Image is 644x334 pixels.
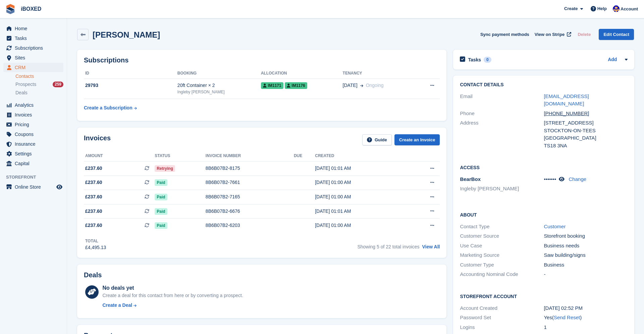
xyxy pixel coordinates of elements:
span: Create [564,5,578,12]
a: View All [422,244,440,249]
a: Add [608,56,617,64]
h2: Access [460,164,628,171]
div: 259 [53,82,63,87]
span: Subscriptions [15,43,55,53]
span: £237.60 [85,208,102,215]
a: Send Reset [554,315,580,320]
div: Saw building/signs [544,251,628,259]
span: Retrying [155,165,175,172]
button: Sync payment methods [480,29,529,40]
div: 1 [544,324,628,331]
span: BearBox [460,176,481,182]
div: Create a deal for this contact from here or by converting a prospect. [102,292,243,299]
a: Guide [362,134,392,145]
a: menu [3,53,63,62]
h2: About [460,211,628,218]
div: Storefront booking [544,232,628,240]
div: Accounting Nominal Code [460,271,544,278]
a: Create a Subscription [84,102,137,114]
span: Paid [155,222,167,229]
a: menu [3,159,63,168]
th: ID [84,68,177,79]
a: Edit Contact [599,29,634,40]
span: ••••••• [544,176,556,182]
a: menu [3,43,63,53]
span: Online Store [15,182,55,192]
span: £237.60 [85,179,102,186]
th: Created [315,151,405,161]
span: £237.60 [85,193,102,200]
a: iBOXED [18,3,44,14]
a: Prospects 259 [15,81,63,88]
span: Account [621,6,638,12]
div: [GEOGRAPHIC_DATA] [544,134,628,142]
a: Change [569,176,587,182]
h2: Deals [84,271,102,279]
a: menu [3,34,63,43]
th: Invoice number [206,151,294,161]
span: [DATE] [343,82,358,89]
span: Tasks [15,34,55,43]
div: Logins [460,324,544,331]
h2: Storefront Account [460,293,628,299]
div: 20ft Container × 2 [177,82,261,89]
span: Paid [155,208,167,215]
a: [EMAIL_ADDRESS][DOMAIN_NAME] [544,93,589,107]
a: Customer [544,224,566,229]
img: Noor Rashid [613,5,620,12]
span: Help [597,5,607,12]
div: [STREET_ADDRESS] [544,119,628,127]
div: - [544,271,628,278]
span: Paid [155,179,167,186]
div: Business [544,261,628,269]
a: menu [3,24,63,33]
span: Prospects [15,81,36,88]
div: 8B6B07B2-8175 [206,165,294,172]
div: [DATE] 01:00 AM [315,193,405,200]
span: Coupons [15,130,55,139]
div: [DATE] 02:52 PM [544,304,628,312]
th: Due [294,151,315,161]
a: menu [3,63,63,72]
span: IM1176 [285,82,307,89]
div: 8B6B07B2-7165 [206,193,294,200]
li: Ingleby [PERSON_NAME] [460,185,544,193]
div: Address [460,119,544,149]
div: [DATE] 01:01 AM [315,208,405,215]
th: Status [155,151,206,161]
a: menu [3,139,63,149]
span: Storefront [6,174,67,181]
span: Invoices [15,110,55,120]
th: Amount [84,151,155,161]
div: 8B6B07B2-6203 [206,222,294,229]
h2: [PERSON_NAME] [93,30,160,39]
div: No deals yet [102,284,243,292]
div: Customer Type [460,261,544,269]
div: [DATE] 01:00 AM [315,179,405,186]
span: Capital [15,159,55,168]
span: Insurance [15,139,55,149]
div: Yes [544,314,628,322]
span: Home [15,24,55,33]
h2: Contact Details [460,82,628,88]
a: Create an Invoice [394,134,440,145]
a: menu [3,120,63,129]
th: Tenancy [343,68,415,79]
a: menu [3,182,63,192]
span: Deals [15,90,28,96]
div: Marketing Source [460,251,544,259]
div: £4,495.13 [85,244,106,251]
a: View on Stripe [532,29,573,40]
span: ( ) [552,315,582,320]
div: Password Set [460,314,544,322]
a: Create a Deal [102,302,243,309]
div: Email [460,93,544,108]
div: [DATE] 01:00 AM [315,222,405,229]
div: 8B6B07B2-7661 [206,179,294,186]
span: Settings [15,149,55,158]
div: Use Case [460,242,544,250]
span: Showing 5 of 22 total invoices [357,244,419,249]
div: Contact Type [460,223,544,231]
div: STOCKTON-ON-TEES [544,127,628,135]
h2: Subscriptions [84,56,440,64]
